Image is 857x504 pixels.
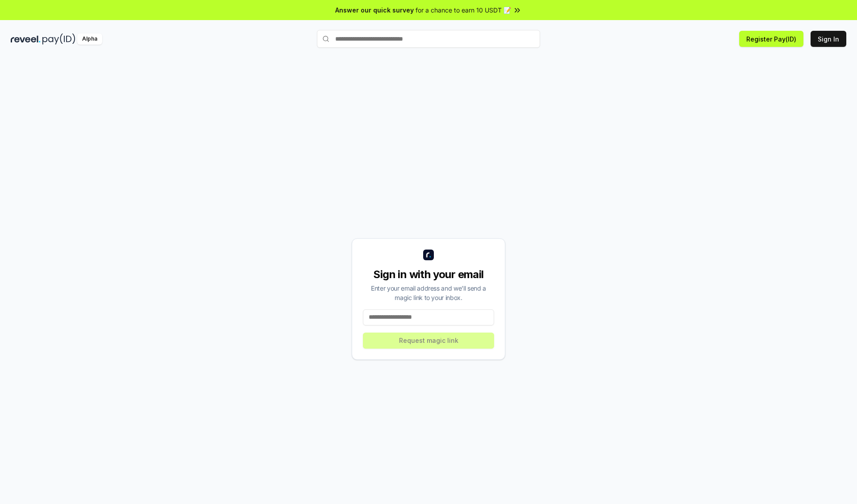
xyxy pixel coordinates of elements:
span: for a chance to earn 10 USDT 📝 [416,5,511,15]
div: Enter your email address and we’ll send a magic link to your inbox. [363,283,494,302]
span: Answer our quick survey [335,5,414,15]
img: reveel_dark [11,33,41,45]
button: Register Pay(ID) [739,31,803,47]
button: Sign In [811,31,846,47]
div: Sign in with your email [363,267,494,282]
img: pay_id [42,33,75,45]
div: Alpha [77,33,102,45]
img: logo_small [423,250,434,260]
